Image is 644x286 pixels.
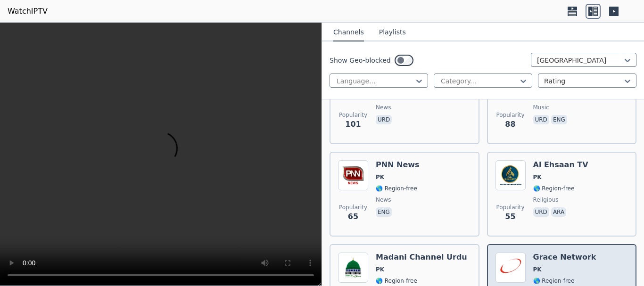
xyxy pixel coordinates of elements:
span: PK [533,173,542,181]
span: 101 [345,119,361,130]
span: 🌎 Region-free [533,185,575,192]
span: news [376,196,391,204]
span: Popularity [496,204,524,211]
span: 🌎 Region-free [376,277,417,285]
span: news [376,104,391,111]
span: religious [533,196,559,204]
label: Show Geo-blocked [330,56,391,65]
span: music [533,104,549,111]
h6: Al Ehsaan TV [533,160,588,170]
span: 🌎 Region-free [533,277,575,285]
span: PK [376,266,384,273]
a: WatchIPTV [8,6,48,17]
span: 65 [348,211,358,222]
span: Popularity [339,111,367,119]
span: 55 [505,211,515,222]
p: ara [551,207,566,217]
span: PK [533,266,542,273]
p: urd [533,207,549,217]
p: eng [376,207,392,217]
p: urd [533,115,549,124]
img: PNN News [338,160,368,190]
p: eng [551,115,567,124]
h6: PNN News [376,160,420,170]
img: Grace Network [495,253,526,283]
span: Popularity [339,204,367,211]
p: urd [376,115,392,124]
span: 88 [505,119,515,130]
img: Madani Channel Urdu [338,253,368,283]
h6: Grace Network [533,253,596,262]
h6: Madani Channel Urdu [376,253,467,262]
button: Playlists [379,24,406,41]
span: 🌎 Region-free [376,185,417,192]
img: Al Ehsaan TV [495,160,526,190]
button: Channels [333,24,364,41]
span: PK [376,173,384,181]
span: Popularity [496,111,524,119]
